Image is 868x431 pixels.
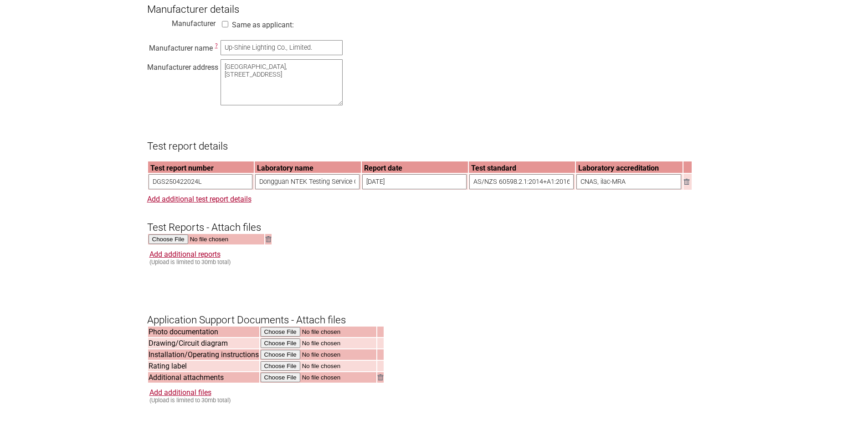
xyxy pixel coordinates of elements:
th: Report date [362,161,468,173]
div: Manufacturer name [147,42,216,51]
td: Additional attachments [148,372,259,383]
th: Laboratory name [255,161,361,173]
td: Photo documentation [148,327,259,337]
td: Drawing/Circuit diagram [148,338,259,348]
td: Installation/Operating instructions [148,349,259,360]
img: Remove [266,236,271,242]
a: Add additional files [149,388,211,397]
div: Manufacturer [147,17,216,26]
a: Add additional test report details [147,195,252,203]
div: Manufacturer address [147,61,216,70]
a: Add additional reports [149,250,221,259]
small: (Upload is limited to 30mb total) [149,397,231,404]
th: Test standard [469,161,575,173]
span: This is the name of the manufacturer of the electrical product to be approved. [215,42,218,49]
img: Remove [378,374,383,380]
td: Rating label [148,361,259,371]
label: Same as applicant: [232,21,294,29]
th: Test report number [148,161,254,173]
h3: Test Reports - Attach files [147,206,721,234]
img: Remove [684,179,689,185]
small: (Upload is limited to 30mb total) [149,259,231,265]
th: Laboratory accreditation [576,161,683,173]
h3: Test report details [147,125,721,152]
h3: Application Support Documents - Attach files [147,298,721,326]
